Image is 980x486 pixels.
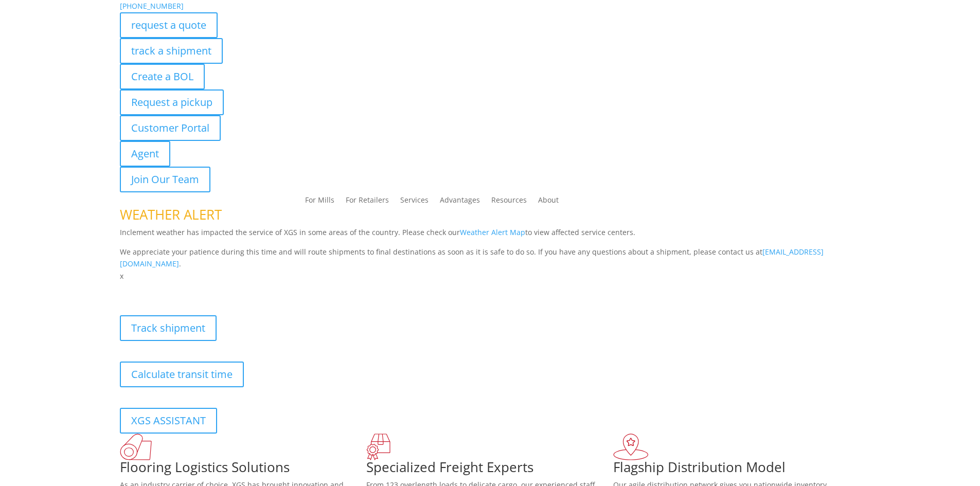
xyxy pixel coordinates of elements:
h1: Flagship Distribution Model [613,460,860,479]
a: Advantages [440,196,480,208]
a: About [538,196,559,208]
a: Create a BOL [120,64,205,89]
a: For Retailers [346,196,389,208]
p: Inclement weather has impacted the service of XGS in some areas of the country. Please check our ... [120,226,861,246]
a: Weather Alert Map [460,227,525,237]
a: Services [400,196,429,208]
a: Request a pickup [120,89,224,115]
b: Visibility, transparency, and control for your entire supply chain. [120,284,349,294]
a: For Mills [305,196,334,208]
a: request a quote [120,12,218,38]
p: We appreciate your patience during this time and will route shipments to final destinations as so... [120,246,861,271]
p: x [120,270,861,282]
a: XGS ASSISTANT [120,408,217,434]
a: Resources [491,196,527,208]
img: xgs-icon-flagship-distribution-model-red [613,434,649,460]
a: Calculate transit time [120,362,244,387]
img: xgs-icon-focused-on-flooring-red [366,434,390,460]
a: Join Our Team [120,167,210,192]
a: Agent [120,141,170,167]
span: WEATHER ALERT [120,205,222,224]
a: track a shipment [120,38,223,64]
h1: Specialized Freight Experts [366,460,613,479]
a: Customer Portal [120,115,221,141]
a: [PHONE_NUMBER] [120,1,184,11]
img: xgs-icon-total-supply-chain-intelligence-red [120,434,152,460]
h1: Flooring Logistics Solutions [120,460,367,479]
a: Track shipment [120,315,217,341]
